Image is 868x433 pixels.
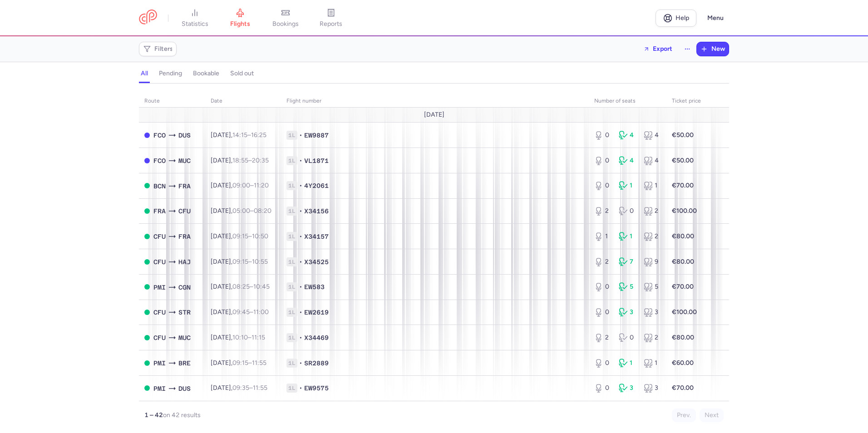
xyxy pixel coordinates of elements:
[299,282,302,291] span: •
[299,359,302,368] span: •
[230,20,250,28] span: flights
[178,181,191,191] span: FRA
[232,359,266,367] span: –
[232,359,248,367] time: 09:15
[211,232,268,240] span: [DATE],
[178,358,191,368] span: BRE
[644,156,661,165] div: 4
[153,307,166,317] span: CFU
[178,206,191,216] span: CFU
[619,282,636,291] div: 5
[320,20,342,28] span: reports
[172,8,217,28] a: statistics
[211,182,269,189] span: [DATE],
[252,359,266,367] time: 11:55
[286,384,297,393] span: 1L
[644,131,661,140] div: 4
[619,156,636,165] div: 4
[286,282,297,291] span: 1L
[211,131,266,139] span: [DATE],
[676,15,689,21] span: Help
[232,207,271,215] span: –
[299,232,302,241] span: •
[619,333,636,342] div: 0
[232,131,247,139] time: 14:15
[141,69,148,78] h4: all
[153,257,166,267] span: CFU
[154,45,173,53] span: Filters
[205,94,281,108] th: date
[619,257,636,266] div: 7
[644,181,661,190] div: 1
[594,207,612,216] div: 2
[304,207,329,216] span: X34156
[217,8,263,28] a: flights
[644,282,661,291] div: 5
[672,283,694,290] strong: €70.00
[254,182,269,189] time: 11:20
[178,231,191,241] span: FRA
[232,283,270,290] span: –
[211,334,265,341] span: [DATE],
[144,411,163,419] strong: 1 – 42
[153,181,166,191] span: BCN
[163,411,201,419] span: on 42 results
[672,334,694,341] strong: €80.00
[308,8,354,28] a: reports
[672,258,694,266] strong: €80.00
[153,333,166,343] span: CFU
[263,8,308,28] a: bookings
[619,359,636,368] div: 1
[304,282,325,291] span: EW583
[211,157,269,164] span: [DATE],
[711,45,725,53] span: New
[286,333,297,342] span: 1L
[182,20,208,28] span: statistics
[252,258,268,266] time: 10:55
[139,94,205,108] th: route
[178,333,191,343] span: MUC
[299,384,302,393] span: •
[254,207,271,215] time: 08:20
[594,282,612,291] div: 0
[299,257,302,266] span: •
[644,384,661,393] div: 3
[159,69,182,78] h4: pending
[594,257,612,266] div: 2
[424,111,444,118] span: [DATE]
[644,257,661,266] div: 9
[232,258,248,266] time: 09:15
[299,308,302,317] span: •
[232,207,250,215] time: 05:00
[299,131,302,140] span: •
[644,207,661,216] div: 2
[251,131,266,139] time: 16:25
[232,308,269,316] span: –
[286,181,297,190] span: 1L
[286,207,297,216] span: 1L
[178,130,191,140] span: DUS
[211,359,266,367] span: [DATE],
[253,384,267,392] time: 11:55
[211,258,268,266] span: [DATE],
[178,257,191,267] span: HAJ
[232,232,248,240] time: 09:15
[286,257,297,266] span: 1L
[594,131,612,140] div: 0
[178,282,191,292] span: CGN
[232,334,265,341] span: –
[178,384,191,394] span: DUS
[252,232,268,240] time: 10:50
[619,308,636,317] div: 3
[594,156,612,165] div: 0
[232,384,249,392] time: 09:35
[304,181,329,190] span: 4Y2061
[702,10,729,27] button: Menu
[697,42,729,56] button: New
[304,308,329,317] span: EW2619
[619,384,636,393] div: 3
[153,231,166,241] span: CFU
[637,42,678,56] button: Export
[299,207,302,216] span: •
[619,181,636,190] div: 1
